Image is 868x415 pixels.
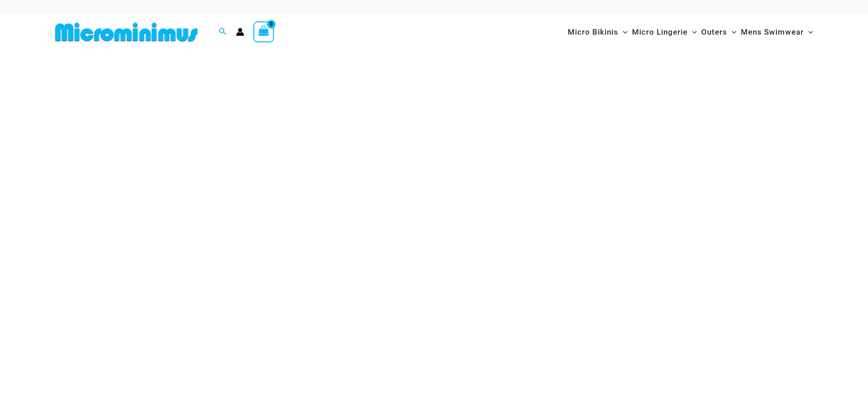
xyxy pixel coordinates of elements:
a: Mens SwimwearMenu ToggleMenu Toggle [739,18,815,46]
a: OutersMenu ToggleMenu Toggle [699,18,739,46]
span: Micro Bikinis [568,20,618,44]
span: Outers [701,20,727,44]
span: Micro Lingerie [632,20,688,44]
a: View Shopping Cart, empty [253,21,274,42]
span: Menu Toggle [618,20,627,44]
a: Micro BikinisMenu ToggleMenu Toggle [565,18,630,46]
span: Menu Toggle [688,20,697,44]
span: Mens Swimwear [741,20,804,44]
a: Account icon link [236,28,244,36]
a: Search icon link [219,26,227,38]
span: Menu Toggle [727,20,736,44]
a: Micro LingerieMenu ToggleMenu Toggle [630,18,699,46]
nav: Site Navigation [564,17,817,47]
span: Menu Toggle [804,20,813,44]
img: MM SHOP LOGO FLAT [51,22,201,42]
